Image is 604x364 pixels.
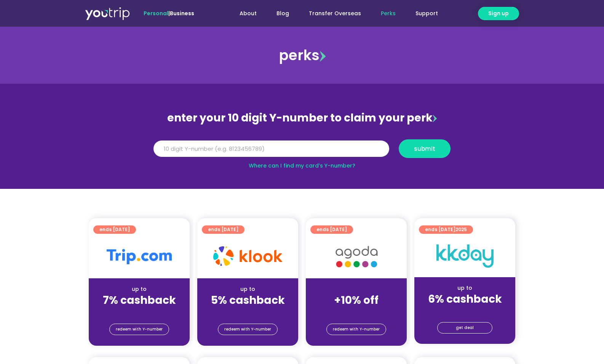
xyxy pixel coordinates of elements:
[456,322,474,333] span: get deal
[215,6,448,21] nav: Menu
[211,293,285,308] strong: 5% cashback
[153,139,451,164] form: Y Number
[420,306,509,314] div: (for stays only)
[488,10,509,18] span: Sign up
[95,285,184,293] div: up to
[103,293,176,308] strong: 7% cashback
[299,6,371,21] a: Transfer Overseas
[316,225,347,234] span: ends [DATE]
[224,324,271,335] span: redeem with Y-number
[455,226,467,233] span: 2025
[267,6,299,21] a: Blog
[95,307,184,315] div: (for stays only)
[406,6,448,21] a: Support
[249,162,355,169] a: Where can I find my card’s Y-number?
[419,225,473,234] a: ends [DATE]2025
[349,285,363,293] span: up to
[202,225,244,234] a: ends [DATE]
[312,307,401,315] div: (for stays only)
[203,307,292,315] div: (for stays only)
[326,324,386,335] a: redeem with Y-number
[437,322,492,334] a: get deal
[144,10,168,17] span: Personal
[116,324,163,335] span: redeem with Y-number
[150,108,454,128] div: enter your 10 digit Y-number to claim your perk
[428,292,502,307] strong: 6% cashback
[208,225,238,234] span: ends [DATE]
[478,7,519,20] a: Sign up
[230,6,267,21] a: About
[99,225,130,234] span: ends [DATE]
[109,324,169,335] a: redeem with Y-number
[420,284,509,292] div: up to
[334,293,379,308] strong: +10% off
[425,225,467,234] span: ends [DATE]
[153,140,389,157] input: 10 digit Y-number (e.g. 8123456789)
[144,10,194,17] span: |
[310,225,353,234] a: ends [DATE]
[218,324,278,335] a: redeem with Y-number
[371,6,406,21] a: Perks
[203,285,292,293] div: up to
[170,10,194,17] a: Business
[414,146,435,152] span: submit
[399,139,451,158] button: submit
[333,324,380,335] span: redeem with Y-number
[93,225,136,234] a: ends [DATE]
